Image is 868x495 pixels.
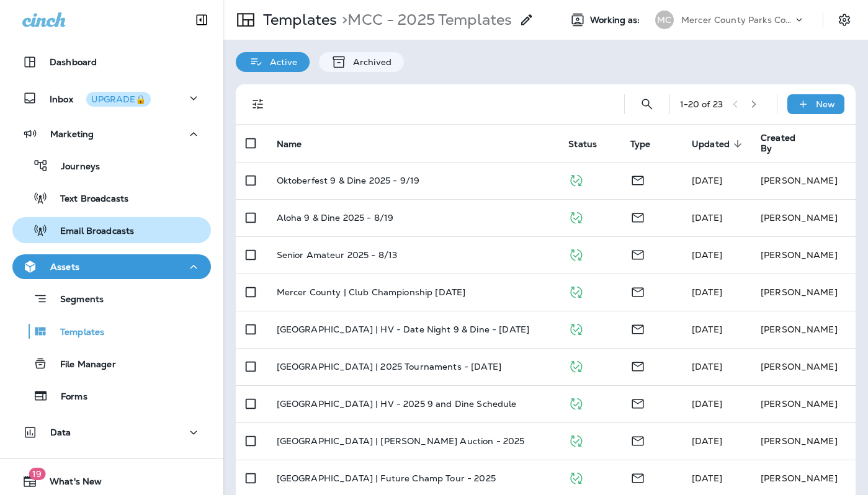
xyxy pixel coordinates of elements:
button: Settings [833,9,856,31]
td: [PERSON_NAME] [751,422,856,460]
p: Journeys [48,161,100,173]
button: Templates [12,318,211,344]
span: Email [630,360,645,371]
span: What's New [37,476,102,491]
p: Segments [48,294,104,306]
button: File Manager [12,350,211,377]
span: Status [568,139,597,149]
p: [GEOGRAPHIC_DATA] | HV - 2025 9 and Dine Schedule [277,399,517,409]
p: Data [50,427,71,437]
span: Published [568,174,584,185]
span: Email [630,323,645,334]
p: Assets [50,262,79,272]
p: Active [264,57,297,67]
p: [GEOGRAPHIC_DATA] | 2025 Tournaments - [DATE] [277,362,501,372]
span: Meredith Otero [692,361,722,372]
span: Updated [692,139,730,149]
span: Published [568,285,584,297]
p: MCC - 2025 Templates [337,11,512,29]
p: Oktoberfest 9 & Dine 2025 - 9/19 [277,176,419,185]
td: [PERSON_NAME] [751,348,856,385]
p: Mercer County | Club Championship [DATE] [277,287,466,297]
p: Templates [48,327,104,339]
span: Hailey Rutkowski [692,249,722,261]
span: Created By [761,133,820,154]
span: Email [630,471,645,483]
span: Published [568,248,584,259]
button: Segments [12,285,211,312]
td: [PERSON_NAME] [751,162,856,199]
button: Marketing [12,122,211,146]
button: Filters [246,92,271,117]
span: 19 [29,468,45,480]
span: Email [630,397,645,408]
p: [GEOGRAPHIC_DATA] | [PERSON_NAME] Auction - 2025 [277,436,525,446]
span: Type [630,139,651,149]
span: Email [630,434,645,445]
span: Name [277,139,302,149]
button: UPGRADE🔒 [86,92,151,107]
span: Published [568,397,584,408]
button: Text Broadcasts [12,185,211,211]
span: Published [568,471,584,483]
button: Data [12,420,211,445]
span: Published [568,434,584,445]
span: Hailey Rutkowski [692,212,722,223]
span: Meredith Otero [692,324,722,335]
span: Email [630,248,645,259]
p: Aloha 9 & Dine 2025 - 8/19 [277,213,394,223]
td: [PERSON_NAME] [751,199,856,236]
button: Journeys [12,153,211,179]
div: 1 - 20 of 23 [680,99,723,109]
span: Created By [761,133,803,154]
p: New [816,99,835,109]
button: Assets [12,254,211,279]
p: Senior Amateur 2025 - 8/13 [277,250,398,260]
p: Inbox [50,92,151,105]
button: Search Templates [635,92,660,117]
p: [GEOGRAPHIC_DATA] | Future Champ Tour - 2025 [277,473,496,483]
span: Type [630,138,667,149]
span: Hailey Rutkowski [692,175,722,186]
p: Archived [347,57,391,67]
p: Templates [258,11,337,29]
span: Working as: [590,15,643,25]
p: Marketing [50,129,94,139]
span: Updated [692,138,746,149]
td: [PERSON_NAME] [751,311,856,348]
p: Forms [48,391,87,403]
p: Text Broadcasts [48,194,128,205]
span: Email [630,211,645,222]
p: [GEOGRAPHIC_DATA] | HV - Date Night 9 & Dine - [DATE] [277,324,529,334]
button: InboxUPGRADE🔒 [12,86,211,110]
p: Mercer County Parks Commission [681,15,793,25]
span: Status [568,138,613,149]
p: File Manager [48,359,116,371]
button: Forms [12,383,211,409]
span: Meredith Otero [692,473,722,484]
span: Meredith Otero [692,287,722,298]
button: 19What's New [12,469,211,494]
span: Meredith Otero [692,435,722,447]
button: Collapse Sidebar [184,7,219,32]
td: [PERSON_NAME] [751,385,856,422]
td: [PERSON_NAME] [751,274,856,311]
div: UPGRADE🔒 [91,95,146,104]
p: Email Broadcasts [48,226,134,238]
p: Dashboard [50,57,97,67]
span: Published [568,323,584,334]
div: MC [655,11,674,29]
span: Published [568,211,584,222]
span: Meredith Otero [692,398,722,409]
span: Published [568,360,584,371]
span: Email [630,285,645,297]
button: Email Broadcasts [12,217,211,243]
span: Email [630,174,645,185]
span: Name [277,138,318,149]
td: [PERSON_NAME] [751,236,856,274]
button: Dashboard [12,50,211,74]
